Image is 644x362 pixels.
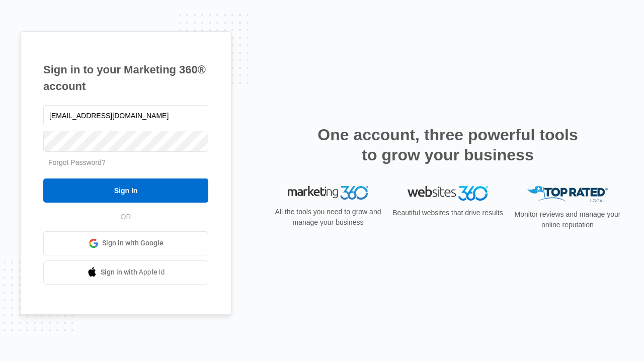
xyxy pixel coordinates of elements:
[102,238,164,248] span: Sign in with Google
[527,186,608,203] img: Top Rated Local
[314,125,581,165] h2: One account, three powerful tools to grow your business
[43,178,208,203] input: Sign In
[43,105,208,126] input: Email
[391,208,504,218] p: Beautiful websites that drive results
[43,61,208,95] h1: Sign in to your Marketing 360® account
[114,212,138,222] span: OR
[511,209,624,230] p: Monitor reviews and manage your online reputation
[408,186,488,201] img: Websites 360
[48,158,106,166] a: Forgot Password?
[288,186,368,200] img: Marketing 360
[272,207,384,228] p: All the tools you need to grow and manage your business
[101,267,165,278] span: Sign in with Apple Id
[43,260,208,285] a: Sign in with Apple Id
[43,231,208,255] a: Sign in with Google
